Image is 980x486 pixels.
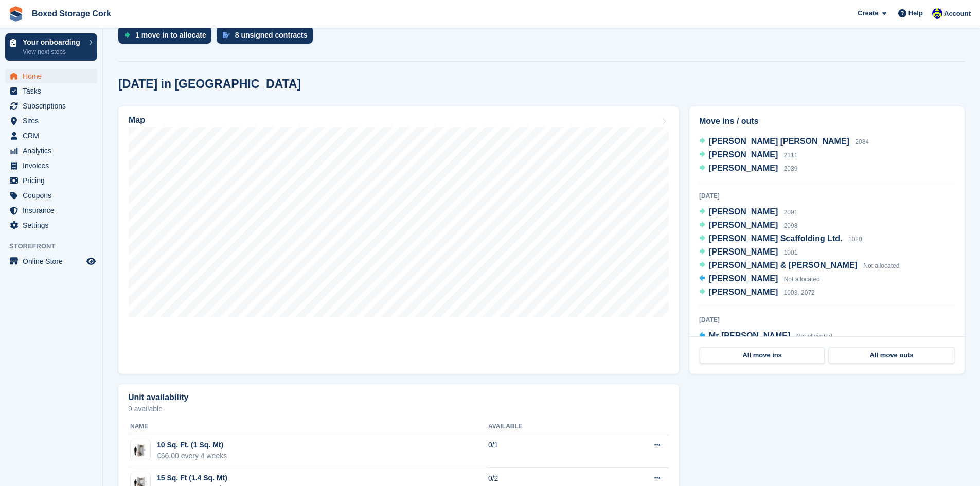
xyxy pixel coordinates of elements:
a: [PERSON_NAME] 1003, 2072 [699,286,815,299]
th: Available [488,419,599,435]
img: move_ins_to_allocate_icon-fdf77a2bb77ea45bf5b3d319d69a93e2d87916cf1d5bf7949dd705db3b84f3ca.svg [124,32,130,38]
a: Mr [PERSON_NAME] Not allocated [699,330,832,343]
th: Name [128,419,488,435]
span: Analytics [23,143,84,158]
h2: Unit availability [128,393,188,402]
span: Storefront [9,241,102,251]
span: [PERSON_NAME] [709,287,778,296]
span: Subscriptions [23,99,84,113]
a: menu [5,254,97,268]
div: 8 unsigned contracts [235,31,308,39]
span: 2091 [784,209,798,216]
a: menu [5,99,97,113]
a: 8 unsigned contracts [217,26,318,49]
img: contract_signature_icon-13c848040528278c33f63329250d36e43548de30e8caae1d1a13099fd9432cc5.svg [223,32,230,38]
a: menu [5,203,97,218]
a: menu [5,129,97,143]
a: [PERSON_NAME] 2091 [699,206,797,219]
div: 1 move in to allocate [135,31,206,39]
span: [PERSON_NAME] [PERSON_NAME] [709,137,849,146]
span: CRM [23,129,84,143]
div: 10 Sq. Ft. (1 Sq. Mt) [157,440,227,451]
a: menu [5,218,97,232]
img: 10-sqft-unit%20(4).jpg [131,443,150,458]
a: menu [5,69,97,83]
span: Help [908,8,923,19]
span: Mr [PERSON_NAME] [709,331,790,340]
span: Tasks [23,84,84,98]
a: [PERSON_NAME] 2111 [699,149,797,162]
span: [PERSON_NAME] [709,207,778,216]
span: Invoices [23,158,84,173]
span: Not allocated [863,262,899,269]
span: 1003, 2072 [784,289,815,296]
a: [PERSON_NAME] Scaffolding Ltd. 1020 [699,232,862,246]
a: [PERSON_NAME] & [PERSON_NAME] Not allocated [699,259,899,273]
a: [PERSON_NAME] Not allocated [699,273,820,286]
h2: Map [129,116,145,125]
span: 2039 [784,165,798,172]
span: [PERSON_NAME] [709,247,778,256]
a: All move outs [829,347,954,364]
a: Boxed Storage Cork [28,5,115,22]
span: Settings [23,218,84,232]
span: Insurance [23,203,84,218]
span: 1020 [848,236,862,243]
a: menu [5,84,97,98]
span: [PERSON_NAME] [709,274,778,283]
h2: [DATE] in [GEOGRAPHIC_DATA] [118,77,301,91]
a: menu [5,143,97,158]
span: Not allocated [784,276,820,283]
span: Coupons [23,188,84,203]
span: [PERSON_NAME] [709,150,778,159]
a: menu [5,158,97,173]
img: stora-icon-8386f47178a22dfd0bd8f6a31ec36ba5ce8667c1dd55bd0f319d3a0aa187defe.svg [8,6,24,22]
span: [PERSON_NAME] [709,164,778,172]
p: 9 available [128,405,669,412]
span: [PERSON_NAME] Scaffolding Ltd. [709,234,843,243]
div: [DATE] [699,191,955,201]
span: 2084 [855,138,869,146]
p: Your onboarding [23,39,84,46]
span: 1001 [784,249,798,256]
span: [PERSON_NAME] & [PERSON_NAME] [709,261,858,269]
p: View next steps [23,47,84,57]
td: 0/1 [488,435,599,467]
a: [PERSON_NAME] 2098 [699,219,797,232]
a: Preview store [85,255,97,267]
a: Your onboarding View next steps [5,33,97,61]
span: Home [23,69,84,83]
div: €66.00 every 4 weeks [157,451,227,461]
a: All move ins [700,347,825,364]
span: Account [944,9,971,19]
span: 2098 [784,222,798,229]
div: 15 Sq. Ft (1.4 Sq. Mt) [157,473,227,483]
span: 2111 [784,152,798,159]
span: Pricing [23,173,84,188]
img: Vincent [932,8,942,19]
a: [PERSON_NAME] [PERSON_NAME] 2084 [699,135,869,149]
a: [PERSON_NAME] 1001 [699,246,797,259]
span: [PERSON_NAME] [709,221,778,229]
a: menu [5,188,97,203]
span: Not allocated [796,333,832,340]
a: menu [5,114,97,128]
h2: Move ins / outs [699,115,955,128]
a: 1 move in to allocate [118,26,217,49]
span: Sites [23,114,84,128]
a: [PERSON_NAME] 2039 [699,162,797,175]
span: Create [858,8,878,19]
div: [DATE] [699,315,955,325]
a: menu [5,173,97,188]
span: Online Store [23,254,84,268]
a: Map [118,106,679,374]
